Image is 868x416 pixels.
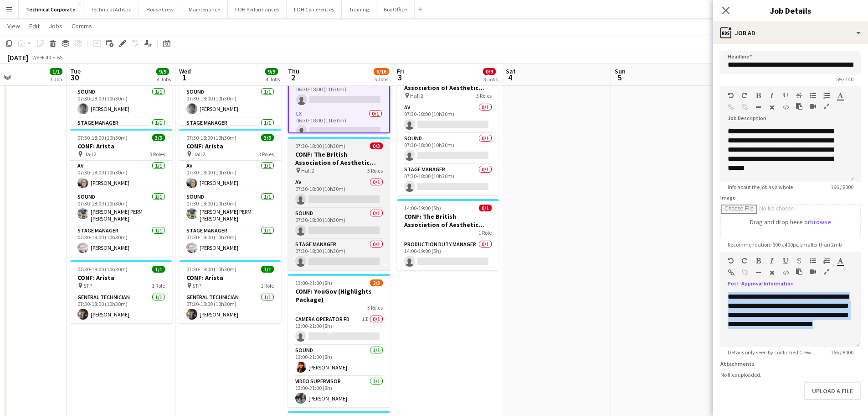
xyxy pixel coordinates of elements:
[837,92,843,99] button: Text Color
[288,287,390,304] h3: CONF: YouGov (Highlights Package)
[152,282,165,289] span: 1 Role
[179,87,281,118] app-card-role: Sound1/107:30-18:00 (10h30m)[PERSON_NAME]
[342,0,376,18] button: Training
[157,76,171,83] div: 4 Jobs
[258,151,274,158] span: 3 Roles
[179,118,281,149] app-card-role: Stage Manager1/1
[49,22,62,30] span: Jobs
[83,0,139,18] button: Technical Artistic
[810,257,816,264] button: Unordered List
[179,129,281,257] app-job-card: 07:30-18:00 (10h30m)3/3CONF: Arista Hall 23 RolesAV1/107:30-18:00 (10h30m)[PERSON_NAME]Sound1/107...
[30,54,53,61] span: Week 40
[261,266,274,273] span: 1/1
[70,67,81,75] span: Tue
[288,67,299,75] span: Thu
[823,349,861,356] span: 166 / 8000
[483,68,496,75] span: 0/9
[265,68,278,75] span: 9/9
[56,54,66,61] div: BST
[728,92,734,99] button: Undo
[261,134,274,141] span: 3/3
[397,133,499,164] app-card-role: Sound0/107:30-18:00 (10h30m)
[288,177,390,208] app-card-role: AV0/107:30-18:00 (10h30m)
[72,22,92,30] span: Comms
[769,104,775,111] button: Clear Formatting
[192,282,201,289] span: STP
[83,151,97,158] span: Hall 2
[837,257,843,264] button: Text Color
[289,78,389,109] app-card-role: AV0/106:30-18:00 (11h30m)
[370,279,383,286] span: 2/3
[615,67,626,75] span: Sun
[796,103,802,110] button: Paste as plain text
[404,205,441,211] span: 14:00-19:00 (5h)
[266,76,280,83] div: 4 Jobs
[152,134,165,141] span: 3/3
[476,92,492,99] span: 3 Roles
[70,274,172,282] h3: CONF: Arista
[479,205,492,211] span: 0/1
[7,22,20,30] span: View
[720,349,818,356] span: Details only seen by confirmed Crew
[68,20,96,32] a: Comms
[179,142,281,150] h3: CONF: Arista
[288,137,390,270] app-job-card: 07:30-18:00 (10h30m)0/3CONF: The British Association of Aesthetic Plastic Surgeons Hall 23 RolesA...
[77,134,128,141] span: 07:30-18:00 (10h30m)
[19,0,83,18] button: Technical Corporate
[69,72,81,83] span: 30
[397,199,499,270] app-job-card: 14:00-19:00 (5h)0/1CONF: The British Association of Aesthetic Plastic Surgeons1 RoleProduction Du...
[395,72,404,83] span: 3
[755,257,761,264] button: Bold
[720,360,755,367] label: Attachments
[70,142,172,150] h3: CONF: Arista
[728,257,734,264] button: Undo
[796,268,802,275] button: Paste as plain text
[45,20,66,32] a: Jobs
[288,208,390,239] app-card-role: Sound0/107:30-18:00 (10h30m)
[179,260,281,323] app-job-card: 07:30-18:00 (10h30m)1/1CONF: Arista STP1 RoleGeneral Technician1/107:30-18:00 (10h30m)[PERSON_NAME]
[755,104,761,111] button: Horizontal Line
[397,62,499,195] app-job-card: 07:30-18:00 (10h30m)0/3CONF: The British Association of Aesthetic Plastic Surgeons Hall 23 RolesA...
[755,269,761,276] button: Horizontal Line
[782,269,789,276] button: HTML Code
[70,129,172,257] app-job-card: 07:30-18:00 (10h30m)3/3CONF: Arista Hall 23 RolesAV1/107:30-18:00 (10h30m)[PERSON_NAME]Sound1/107...
[782,257,789,264] button: Underline
[29,22,40,30] span: Edit
[829,76,861,83] span: 59 / 140
[77,266,128,273] span: 07:30-18:00 (10h30m)
[506,67,516,75] span: Sat
[741,257,748,264] button: Redo
[70,87,172,118] app-card-role: Sound1/107:30-18:00 (10h30m)[PERSON_NAME]
[289,109,389,140] app-card-role: LX0/106:30-18:00 (11h30m)
[83,282,92,289] span: STP
[782,92,789,99] button: Underline
[397,239,499,270] app-card-role: Production Duty Manager0/114:00-19:00 (5h)
[376,0,415,18] button: Box Office
[769,269,775,276] button: Clear Formatting
[26,20,43,32] a: Edit
[713,22,868,44] div: Job Ad
[755,92,761,99] button: Bold
[823,268,830,275] button: Fullscreen
[4,20,24,32] a: View
[288,345,390,376] app-card-role: Sound1/113:00-21:00 (8h)[PERSON_NAME]
[179,67,191,75] span: Wed
[288,376,390,407] app-card-role: Video Supervisor1/113:00-21:00 (8h)[PERSON_NAME]
[295,279,332,286] span: 13:00-21:00 (8h)
[613,72,626,83] span: 5
[287,72,299,83] span: 2
[823,257,830,264] button: Ordered List
[70,260,172,323] div: 07:30-18:00 (10h30m)1/1CONF: Arista STP1 RoleGeneral Technician1/107:30-18:00 (10h30m)[PERSON_NAME]
[288,150,390,167] h3: CONF: The British Association of Aesthetic Plastic Surgeons
[228,0,287,18] button: FOH Performances
[769,92,775,99] button: Italic
[70,118,172,149] app-card-role: Stage Manager1/1
[179,226,281,257] app-card-role: Stage Manager1/107:30-18:00 (10h30m)[PERSON_NAME]
[804,382,861,400] button: Upload a file
[179,192,281,226] app-card-role: Sound1/107:30-18:00 (10h30m)[PERSON_NAME] PERM [PERSON_NAME]
[769,257,775,264] button: Italic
